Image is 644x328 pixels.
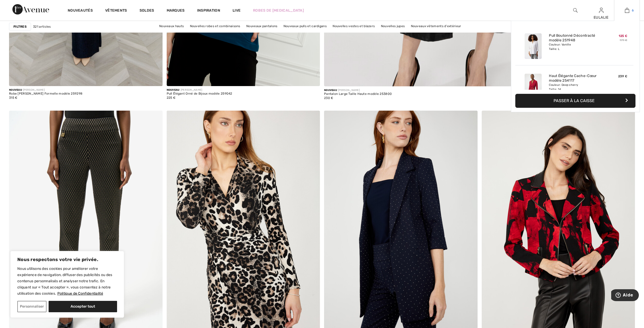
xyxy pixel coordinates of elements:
[330,23,377,29] a: Nouvelles vestes et blazers
[13,24,27,29] strong: Filtres
[140,8,154,14] a: Soldes
[253,8,304,13] a: Robes de [MEDICAL_DATA]
[167,96,176,100] span: 225 €
[10,251,124,318] div: Nous respectons votre vie privée.
[9,88,22,91] span: Nouveau
[620,39,627,42] s: 179 €
[618,74,627,78] span: 239 €
[12,4,49,14] img: 1ère Avenue
[197,8,220,14] span: Inspiration
[549,33,600,43] a: Pull Boutonné Décontracté modèle 251948
[167,8,185,14] a: Marques
[187,23,243,29] a: Nouvelles robes et combinaisons
[588,15,614,20] div: EULALIE
[324,89,337,92] span: Nouveau
[9,96,18,100] span: 315 €
[599,8,603,13] a: Se connecter
[549,43,600,51] div: Couleur: Vanille Taille: L
[68,8,93,14] a: Nouveautés
[49,301,117,312] button: Accepter tout
[33,24,51,29] span: 321 articles
[632,8,634,13] span: 6
[549,74,600,83] a: Haut Élégante Cache-Cœur modèle 254117
[157,23,186,29] a: Nouveaux hauts
[378,23,408,29] a: Nouvelles jupes
[9,88,82,92] div: [PERSON_NAME]
[324,88,392,92] div: [PERSON_NAME]
[408,23,464,29] a: Nouveaux vêtements d'extérieur
[167,92,232,96] div: Pull Élégant Orné de Bijoux modèle 259042
[57,291,103,296] a: Politique de Confidentialité
[611,289,639,302] iframe: Ouvre un widget dans lequel vous pouvez trouver plus d’informations
[619,34,627,38] span: 125 €
[515,94,635,108] button: Passer à la caisse
[17,256,117,263] p: Nous respectons votre vie privée.
[9,92,82,96] div: Robe [PERSON_NAME] Formelle modèle 259298
[281,23,329,29] a: Nouveaux pulls et cardigans
[525,33,542,59] img: Pull Boutonné Décontracté modèle 251948
[614,7,640,13] a: 6
[324,96,333,100] span: 230 €
[233,8,241,13] a: Live
[549,83,600,91] div: Couleur: Deep cherry Taille: 14
[244,23,280,29] a: Nouveaux pantalons
[167,88,180,91] span: Nouveau
[324,92,392,96] div: Pantalon Large Taille Haute modèle 253800
[105,8,127,14] a: Vêtements
[167,88,232,92] div: [PERSON_NAME]
[17,266,117,297] p: Nous utilisons des cookies pour améliorer votre expérience de navigation, diffuser des publicités...
[625,7,629,13] img: Mon panier
[599,7,603,13] img: Mes infos
[573,7,578,13] img: recherche
[17,301,47,312] button: Personnaliser
[525,74,542,99] img: Haut Élégante Cache-Cœur modèle 254117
